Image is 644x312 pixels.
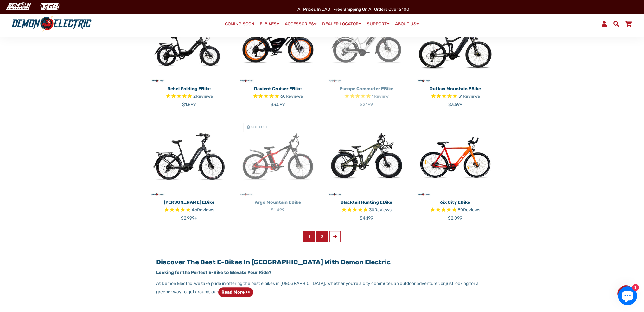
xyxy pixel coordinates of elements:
span: Reviews [286,94,303,99]
strong: Read more >> [221,289,250,295]
span: $1,499 [271,207,284,213]
img: Argo Mountain eBike - Demon Electric [238,117,317,197]
span: All Prices in CAD | Free shipping on all orders over $100 [297,7,409,12]
span: 2 reviews [193,94,213,99]
p: Davient Cruiser eBike [238,85,317,92]
span: 30 reviews [369,207,392,213]
h2: Discover the Best E-Bikes in [GEOGRAPHIC_DATA] with Demon Electric [156,258,488,266]
span: $4,199 [360,216,373,221]
span: $1,899 [182,102,196,107]
strong: Looking for the Perfect E-Bike to Elevate Your Ride? [156,270,271,275]
a: Rebel Folding eBike Rated 5.0 out of 5 stars 2 reviews $1,899 [150,83,229,108]
p: [PERSON_NAME] eBike [150,199,229,206]
p: Argo Mountain eBike [238,199,317,206]
span: 60 reviews [280,94,303,99]
span: 1 reviews [372,94,389,99]
span: 46 reviews [192,207,214,213]
a: Blacktail Hunting eBike Rated 4.7 out of 5 stars 30 reviews $4,199 [327,197,406,222]
p: At Demon Electric, we take pride in offering the best e bikes in [GEOGRAPHIC_DATA]. Whether you’r... [156,280,488,297]
img: Escape Commuter eBike - Demon Electric [327,4,406,83]
a: 6ix City eBike Rated 4.8 out of 5 stars 50 reviews $2,099 [416,197,495,222]
img: Davient Cruiser eBike - Demon Electric [238,4,317,83]
span: $2,999+ [181,216,197,221]
a: Escape Commuter eBike - Demon Electric Sold Out [327,4,406,83]
a: Argo Mountain eBike - Demon Electric Sold Out [238,117,317,197]
a: 2 [316,231,328,242]
img: Rebel Folding eBike - Demon Electric [150,4,229,83]
span: $3,599 [448,102,462,107]
img: Outlaw Mountain eBike - Demon Electric [416,4,495,83]
p: Outlaw Mountain eBike [416,85,495,92]
span: Reviews [463,207,480,213]
img: Demon Electric [3,1,34,12]
span: Sold Out [251,125,268,129]
a: DEALER LOCATOR [320,19,364,29]
span: Rated 5.0 out of 5 stars 2 reviews [150,93,229,100]
inbox-online-store-chat: Shopify online store chat [616,286,639,307]
p: Blacktail Hunting eBike [327,199,406,206]
a: E-BIKES [258,19,282,29]
span: Reviews [196,94,213,99]
span: $2,099 [448,216,462,221]
span: $2,199 [360,102,373,107]
img: TGB Canada [37,1,63,12]
img: Tronio Commuter eBike - Demon Electric [150,117,229,197]
span: Rated 4.6 out of 5 stars 46 reviews [150,207,229,214]
span: 50 reviews [458,207,480,213]
span: Rated 4.7 out of 5 stars 30 reviews [327,207,406,214]
p: Escape Commuter eBike [327,85,406,92]
a: COMING SOON [223,20,257,29]
span: Rated 4.8 out of 5 stars 60 reviews [238,93,317,100]
a: Argo Mountain eBike $1,499 [238,197,317,213]
img: 6ix City eBike - Demon Electric [416,117,495,197]
span: $3,099 [271,102,285,107]
span: Rated 4.8 out of 5 stars 31 reviews [416,93,495,100]
span: Reviews [197,207,214,213]
img: Demon Electric logo [10,16,94,32]
img: Blacktail Hunting eBike - Demon Electric [327,117,406,197]
span: 1 [303,231,315,242]
span: Reviews [463,94,480,99]
a: Escape Commuter eBike Rated 5.0 out of 5 stars 1 reviews $2,199 [327,83,406,108]
a: Outlaw Mountain eBike Rated 4.8 out of 5 stars 31 reviews $3,599 [416,83,495,108]
a: SUPPORT [365,19,392,29]
p: 6ix City eBike [416,199,495,206]
a: [PERSON_NAME] eBike Rated 4.6 out of 5 stars 46 reviews $2,999+ [150,197,229,222]
span: Review [374,94,389,99]
span: 31 reviews [458,94,480,99]
a: ACCESSORIES [283,19,319,29]
span: Rated 5.0 out of 5 stars 1 reviews [327,93,406,100]
p: Rebel Folding eBike [150,85,229,92]
a: Davient Cruiser eBike Rated 4.8 out of 5 stars 60 reviews $3,099 [238,83,317,108]
span: Reviews [374,207,392,213]
span: Rated 4.8 out of 5 stars 50 reviews [416,207,495,214]
a: ABOUT US [393,19,421,29]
